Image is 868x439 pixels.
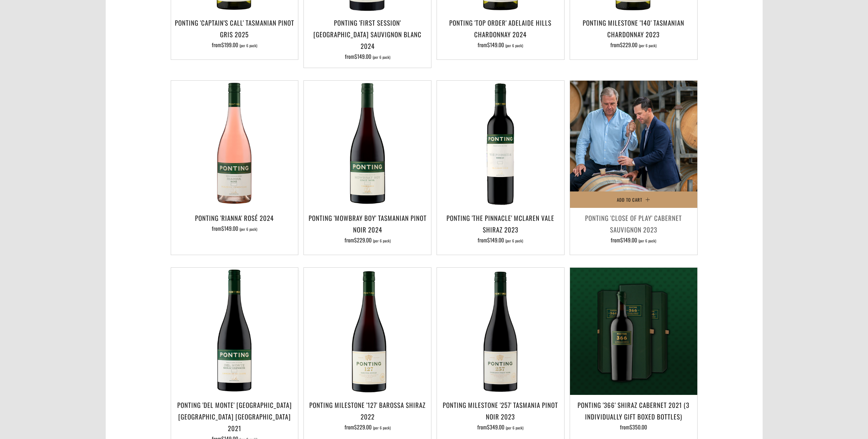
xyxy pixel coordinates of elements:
[174,17,295,40] h3: Ponting 'Captain's Call' Tasmanian Pinot Gris 2025
[354,52,371,61] span: $149.00
[487,423,504,431] span: $349.00
[573,399,694,422] h3: Ponting '366' Shiraz Cabernet 2021 (3 individually gift boxed bottles)
[437,212,564,246] a: Ponting 'The Pinnacle' McLaren Vale Shiraz 2023 from$149.00 (per 6 pack)
[570,191,697,208] button: Add to Cart
[570,212,697,246] a: Ponting 'Close of Play' Cabernet Sauvignon 2023 from$149.00 (per 6 pack)
[437,399,564,433] a: Ponting Milestone '257' Tasmania Pinot Noir 2023 from$349.00 (per 6 pack)
[304,17,431,59] a: Ponting 'First Session' [GEOGRAPHIC_DATA] Sauvignon Blanc 2024 from$149.00 (per 6 pack)
[440,399,561,422] h3: Ponting Milestone '257' Tasmania Pinot Noir 2023
[617,196,642,203] span: Add to Cart
[630,423,647,431] span: $350.00
[639,44,657,48] span: (per 6 pack)
[221,224,238,232] span: $149.00
[573,212,694,235] h3: Ponting 'Close of Play' Cabernet Sauvignon 2023
[505,239,523,243] span: (per 6 pack)
[487,236,504,244] span: $149.00
[573,17,694,40] h3: Ponting Milestone '140' Tasmanian Chardonnay 2023
[478,41,523,49] span: from
[307,17,428,52] h3: Ponting 'First Session' [GEOGRAPHIC_DATA] Sauvignon Blanc 2024
[307,399,428,422] h3: Ponting Milestone '127' Barossa Shiraz 2022
[506,426,523,430] span: (per 6 pack)
[570,17,697,51] a: Ponting Milestone '140' Tasmanian Chardonnay 2023 from$229.00 (per 6 pack)
[171,212,298,246] a: Ponting 'Rianna' Rosé 2024 from$149.00 (per 6 pack)
[174,399,295,434] h3: Ponting 'Del Monte' [GEOGRAPHIC_DATA] [GEOGRAPHIC_DATA] [GEOGRAPHIC_DATA] 2021
[620,236,637,244] span: $149.00
[307,212,428,235] h3: Ponting 'Mowbray Boy' Tasmanian Pinot Noir 2024
[638,239,656,243] span: (per 6 pack)
[611,236,656,244] span: from
[221,41,238,49] span: $199.00
[354,236,372,244] span: $229.00
[373,426,391,430] span: (per 6 pack)
[477,423,523,431] span: from
[373,239,391,243] span: (per 6 pack)
[212,41,257,49] span: from
[487,41,504,49] span: $149.00
[239,227,257,231] span: (per 6 pack)
[304,212,431,246] a: Ponting 'Mowbray Boy' Tasmanian Pinot Noir 2024 from$229.00 (per 6 pack)
[610,41,657,49] span: from
[212,224,257,232] span: from
[478,236,523,244] span: from
[620,41,637,49] span: $229.00
[174,212,295,224] h3: Ponting 'Rianna' Rosé 2024
[373,55,390,59] span: (per 6 pack)
[345,52,390,61] span: from
[620,423,647,431] span: from
[345,236,391,244] span: from
[570,399,697,433] a: Ponting '366' Shiraz Cabernet 2021 (3 individually gift boxed bottles) from$350.00
[171,17,298,51] a: Ponting 'Captain's Call' Tasmanian Pinot Gris 2025 from$199.00 (per 6 pack)
[440,212,561,235] h3: Ponting 'The Pinnacle' McLaren Vale Shiraz 2023
[354,423,372,431] span: $229.00
[505,44,523,48] span: (per 6 pack)
[437,17,564,51] a: Ponting 'Top Order' Adelaide Hills Chardonnay 2024 from$149.00 (per 6 pack)
[304,399,431,433] a: Ponting Milestone '127' Barossa Shiraz 2022 from$229.00 (per 6 pack)
[440,17,561,40] h3: Ponting 'Top Order' Adelaide Hills Chardonnay 2024
[345,423,391,431] span: from
[239,44,257,48] span: (per 6 pack)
